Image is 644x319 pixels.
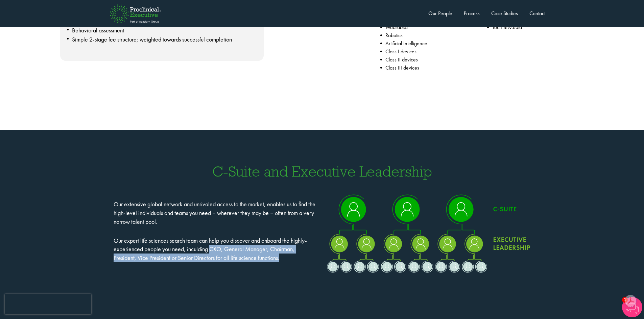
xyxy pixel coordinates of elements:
a: Process [464,10,480,17]
span: Behavioral assessment [72,26,124,34]
p: Our extensive global network and unrivaled access to the market, enables us to find the high-leve... [114,200,317,226]
span: 1 [622,297,628,303]
img: Levels and Functions [327,191,530,276]
p: Our expert life sciences search team can help you discover and onboard the highly-experienced peo... [114,236,317,262]
a: Our People [428,10,452,17]
li: Class II devices [380,56,477,64]
li: Artificial Intelligence [380,39,477,48]
a: Case Studies [491,10,518,17]
span: Simple 2-stage fee structure; weighted towards successful completion [72,35,232,43]
li: Tech & Media [487,23,584,31]
h3: C-Suite and Executive Leadership [7,164,637,179]
a: Contact [529,10,545,17]
iframe: reCAPTCHA [5,294,91,314]
li: Robotics [380,31,477,39]
li: Class III devices [380,64,477,72]
img: Chatbot [622,297,642,317]
li: Wearables [380,23,477,31]
li: Class I devices [380,48,477,56]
